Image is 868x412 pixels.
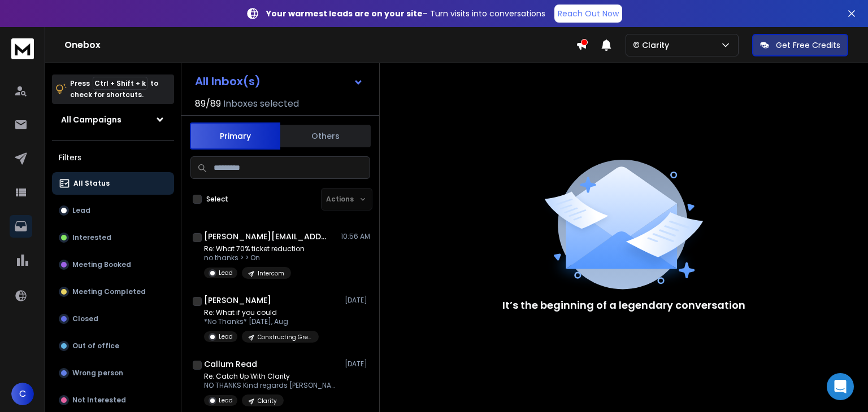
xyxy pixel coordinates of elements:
[554,5,622,23] a: Reach Out Now
[195,97,221,111] span: 89 / 89
[72,233,111,242] p: Interested
[52,150,174,165] h3: Filters
[341,232,370,241] p: 10:56 AM
[204,317,319,326] p: *No Thanks* [DATE], Aug
[72,260,131,269] p: Meeting Booked
[195,76,261,87] h1: All Inbox(s)
[219,332,233,341] p: Lead
[190,122,280,150] button: Primary
[70,78,158,100] p: Press to check for shortcuts.
[633,40,674,51] p: © Clarity
[52,308,174,330] button: Closed
[61,114,121,125] h1: All Campaigns
[258,397,277,405] p: Clarity
[72,369,123,378] p: Wrong person
[52,199,174,222] button: Lead
[72,341,119,350] p: Out of office
[52,280,174,303] button: Meeting Completed
[223,97,299,111] h3: Inboxes selected
[72,287,146,296] p: Meeting Completed
[827,373,854,400] div: Open Intercom Messenger
[776,40,840,51] p: Get Free Credits
[52,253,174,276] button: Meeting Booked
[72,206,90,215] p: Lead
[52,108,174,131] button: All Campaigns
[206,195,228,204] label: Select
[752,34,848,56] button: Get Free Credits
[258,269,284,278] p: Intercom
[266,8,423,19] strong: Your warmest leads are on your site
[52,172,174,195] button: All Status
[558,8,619,19] p: Reach Out Now
[204,372,340,381] p: Re: Catch Up With Clarity
[52,389,174,411] button: Not Interested
[64,38,576,52] h1: Onebox
[280,124,371,148] button: Others
[204,358,257,370] h1: Callum Read
[204,244,305,253] p: Re: What 70% ticket reduction
[52,362,174,384] button: Wrong person
[502,297,745,313] p: It’s the beginning of a legendary conversation
[11,38,34,59] img: logo
[345,296,370,305] p: [DATE]
[204,253,305,262] p: no thanks > > On
[204,231,328,242] h1: [PERSON_NAME][EMAIL_ADDRESS][DOMAIN_NAME]
[73,179,110,188] p: All Status
[11,383,34,405] button: C
[204,308,319,317] p: Re: What if you could
[72,314,98,323] p: Closed
[258,333,312,341] p: Constructing Greater Minds
[204,295,271,306] h1: [PERSON_NAME]
[266,8,545,19] p: – Turn visits into conversations
[219,396,233,405] p: Lead
[219,269,233,277] p: Lead
[52,335,174,357] button: Out of office
[204,381,340,390] p: NO THANKS Kind regards [PERSON_NAME]
[345,360,370,369] p: [DATE]
[186,70,372,93] button: All Inbox(s)
[93,77,147,90] span: Ctrl + Shift + k
[72,396,126,405] p: Not Interested
[52,226,174,249] button: Interested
